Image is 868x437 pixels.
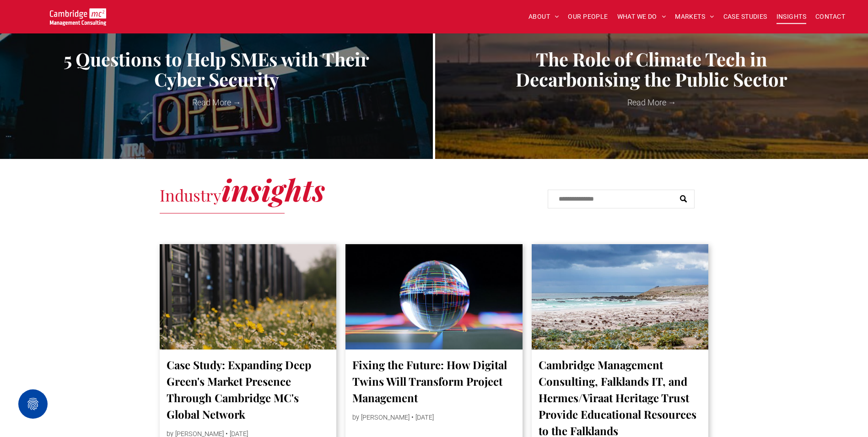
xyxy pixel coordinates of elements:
a: A vivid photo of the skyline of Stanley on the Falkland Islands, digital transformation [532,244,709,350]
a: OUR PEOPLE [563,10,612,24]
a: Read More → [442,96,861,109]
a: A Data centre in a field, Procurement [160,244,337,350]
a: Fixing the Future: How Digital Twins Will Transform Project Management [352,356,516,406]
a: 5 Questions to Help SMEs with Their Cyber Security [7,49,426,89]
a: Crystal ball on a neon floor, digital infrastructure [345,244,523,350]
a: INSIGHTS [772,10,811,24]
a: The Role of Climate Tech in Decarbonising the Public Sector [442,49,861,89]
a: CASE STUDIES [719,10,772,24]
span: • [411,414,414,421]
a: Case Study: Expanding Deep Green's Market Presence Through Cambridge MC's Global Network [167,356,330,422]
a: Your Business Transformed | Cambridge Management Consulting [50,10,106,19]
input: Search [548,190,695,208]
span: insights [221,169,325,209]
a: ABOUT [524,10,564,24]
a: Read More → [7,96,426,109]
span: [DATE] [415,414,434,421]
a: CONTACT [811,10,850,24]
a: MARKETS [670,10,718,24]
img: Go to Homepage [50,8,106,26]
span: Industry [160,184,221,206]
a: WHAT WE DO [613,10,671,24]
span: by [PERSON_NAME] [352,414,410,421]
